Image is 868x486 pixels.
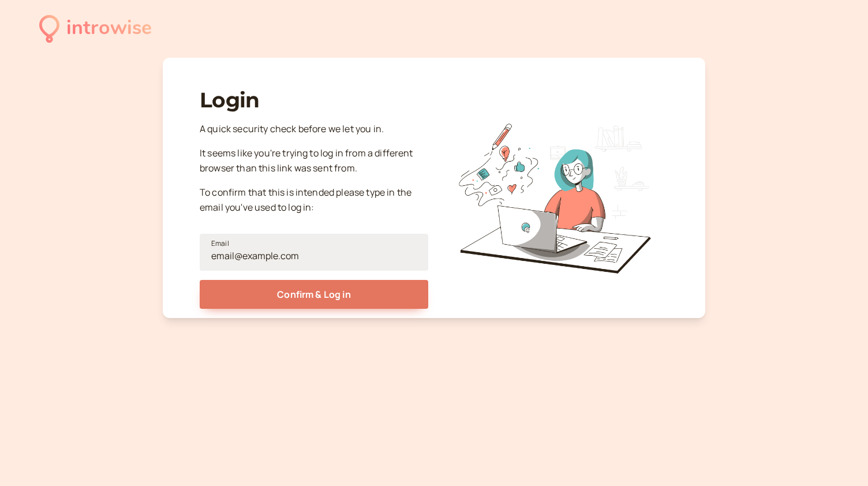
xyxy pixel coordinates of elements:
p: A quick security check before we let you in. [200,122,428,137]
h1: Login [200,88,428,113]
p: To confirm that this is intended please type in the email you've used to log in: [200,185,428,215]
span: Email [211,238,229,249]
a: introwise [39,13,152,44]
input: Email [200,234,428,271]
p: It seems like you're trying to log in from a different browser than this link was sent from. [200,146,428,176]
button: Confirm & Log in [200,280,428,309]
div: introwise [66,13,152,44]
